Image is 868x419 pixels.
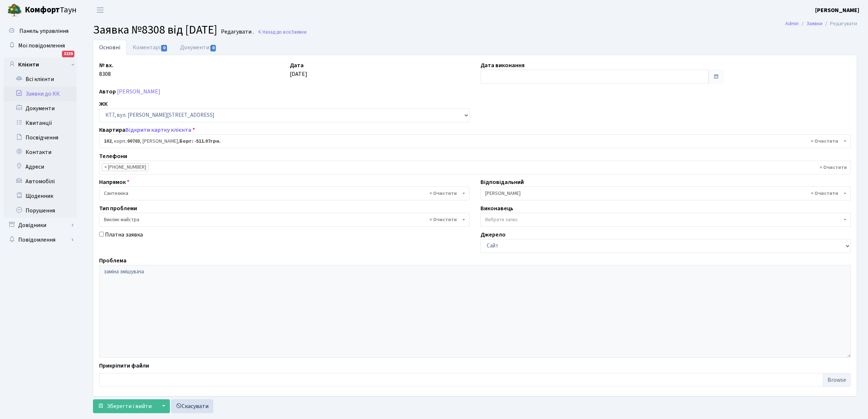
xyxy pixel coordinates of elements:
a: Відкрити картку клієнта [125,126,191,134]
span: Виклик майстра [99,213,470,227]
label: Дата [290,61,304,70]
label: Напрямок [99,178,129,187]
textarea: заміна змішувача [99,265,851,358]
img: logo.png [7,3,22,18]
b: 102 [104,138,112,145]
span: Зберегти і вийти [107,402,152,410]
span: Сантехніка [99,187,470,200]
span: Видалити всі елементи [429,216,457,223]
span: Таун [25,4,77,16]
button: Зберегти і вийти [93,399,156,413]
a: Мої повідомлення3239 [4,38,77,53]
a: [PERSON_NAME] [117,88,160,96]
label: Квартира [99,126,195,134]
div: [DATE] [284,61,475,84]
span: Заявки [291,28,307,35]
a: Панель управління [4,24,77,38]
span: Панель управління [19,27,69,35]
div: 8308 [94,61,284,84]
a: Посвідчення [4,130,77,145]
span: Видалити всі елементи [820,164,847,171]
span: 0 [210,45,216,51]
span: Сантехніка [104,190,460,197]
b: Борг: -511.07грн. [179,138,221,145]
a: Квитанції [4,116,77,130]
a: Коментарі [126,40,174,55]
li: +380634737639 [102,163,149,171]
span: <b>102</b>, корп.: <b>00703</b>, Омельченко Юлія Ростиславівна, <b>Борг: -511.07грн.</b> [99,134,851,148]
b: 00703 [127,138,140,145]
a: Назад до всіхЗаявки [257,28,307,35]
label: Автор [99,87,116,96]
label: Платна заявка [105,230,143,239]
a: Клієнти [4,57,77,72]
span: <b>102</b>, корп.: <b>00703</b>, Омельченко Юлія Ростиславівна, <b>Борг: -511.07грн.</b> [104,138,842,145]
label: Проблема [99,256,126,265]
label: № вх. [99,61,113,70]
a: Довідники [4,218,77,232]
label: Джерело [480,230,506,239]
a: Адреси [4,159,77,174]
label: Відповідальний [480,178,524,187]
li: Редагувати [822,20,857,28]
label: Тип проблеми [99,204,137,213]
a: Скасувати [171,399,213,413]
label: ЖК [99,100,108,108]
a: Автомобілі [4,174,77,189]
button: Переключити навігацію [91,4,109,16]
small: Редагувати . [219,28,254,35]
a: Щоденник [4,189,77,203]
span: Видалити всі елементи [811,190,838,197]
span: Вибрати запис [485,216,518,223]
a: Документи [4,101,77,116]
a: Контакти [4,145,77,159]
span: × [104,164,107,171]
label: Прикріпити файли [99,361,149,370]
span: Видалити всі елементи [429,190,457,197]
span: Тихонов М.М. [480,187,851,200]
label: Виконавець [480,204,513,213]
span: 0 [161,45,167,51]
b: Комфорт [25,4,60,16]
a: Заявки [806,20,822,27]
a: Всі клієнти [4,72,77,87]
a: Основні [93,40,126,55]
span: Видалити всі елементи [811,138,838,145]
a: [PERSON_NAME] [815,6,859,15]
a: Заявки до КК [4,87,77,101]
span: Виклик майстра [104,216,460,223]
a: Порушення [4,203,77,218]
span: Заявка №8308 від [DATE] [93,22,217,38]
span: Тихонов М.М. [485,190,842,197]
a: Повідомлення [4,232,77,247]
div: 3239 [62,51,74,57]
a: Admin [785,20,799,27]
label: Дата виконання [480,61,525,70]
span: Мої повідомлення [18,42,65,50]
nav: breadcrumb [774,16,868,31]
a: Документи [174,40,223,55]
label: Телефони [99,152,127,161]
